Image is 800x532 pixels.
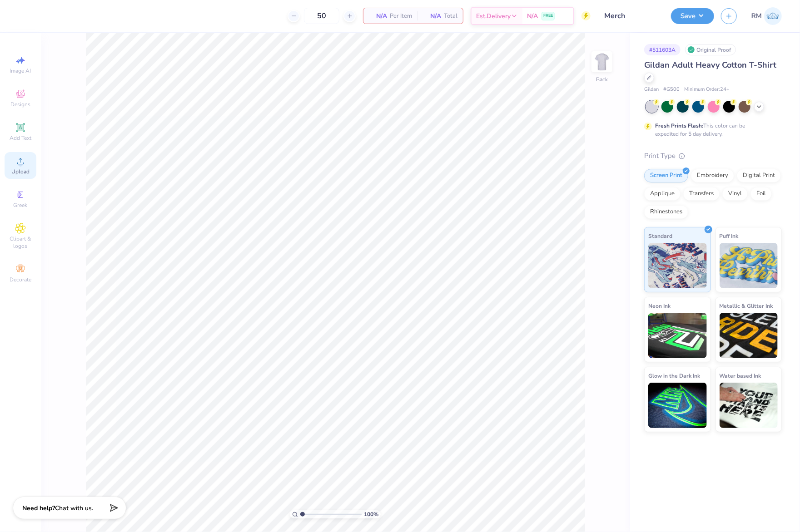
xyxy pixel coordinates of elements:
span: Per Item [390,11,412,21]
img: Neon Ink [648,313,707,358]
span: Image AI [10,67,31,74]
span: # G500 [663,86,680,94]
span: RM [751,11,762,21]
span: N/A [527,11,538,21]
button: Save [671,8,714,24]
span: Add Text [10,134,31,142]
strong: Need help? [22,504,55,512]
span: Water based Ink [720,371,761,380]
span: Clipart & logos [5,235,36,250]
span: Greek [14,202,28,209]
span: Chat with us. [55,504,93,512]
span: Upload [11,168,30,175]
img: Standard [648,243,707,288]
span: Est. Delivery [476,11,511,21]
div: Foil [750,187,772,201]
img: Ronald Manipon [764,7,782,25]
span: Metallic & Glitter Ink [720,301,773,310]
div: Original Proof [685,44,736,55]
span: Decorate [10,276,31,283]
span: Puff Ink [720,231,739,241]
div: This color can be expedited for 5 day delivery. [655,122,767,138]
strong: Fresh Prints Flash: [655,122,703,129]
div: Digital Print [737,169,781,182]
span: Designs [10,101,30,108]
a: RM [751,7,782,25]
span: Gildan [644,86,659,94]
span: 100 % [364,510,378,518]
div: Back [596,75,608,84]
input: Untitled Design [597,7,664,25]
img: Puff Ink [720,243,778,288]
span: Standard [648,231,672,241]
span: Glow in the Dark Ink [648,371,700,380]
div: Embroidery [691,169,734,182]
div: Rhinestones [644,205,688,219]
div: Screen Print [644,169,688,182]
img: Water based Ink [720,383,778,428]
span: Minimum Order: 24 + [684,86,730,94]
input: – – [304,8,339,24]
img: Metallic & Glitter Ink [720,313,778,358]
span: Neon Ink [648,301,671,310]
span: FREE [543,13,553,19]
img: Glow in the Dark Ink [648,383,707,428]
div: # 511603A [644,44,681,55]
img: Back [593,53,611,71]
div: Transfers [683,187,720,201]
span: Total [444,11,457,21]
div: Applique [644,187,681,201]
div: Vinyl [722,187,748,201]
span: N/A [369,11,387,21]
span: N/A [423,11,441,21]
span: Gildan Adult Heavy Cotton T-Shirt [644,59,776,70]
div: Print Type [644,151,782,161]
